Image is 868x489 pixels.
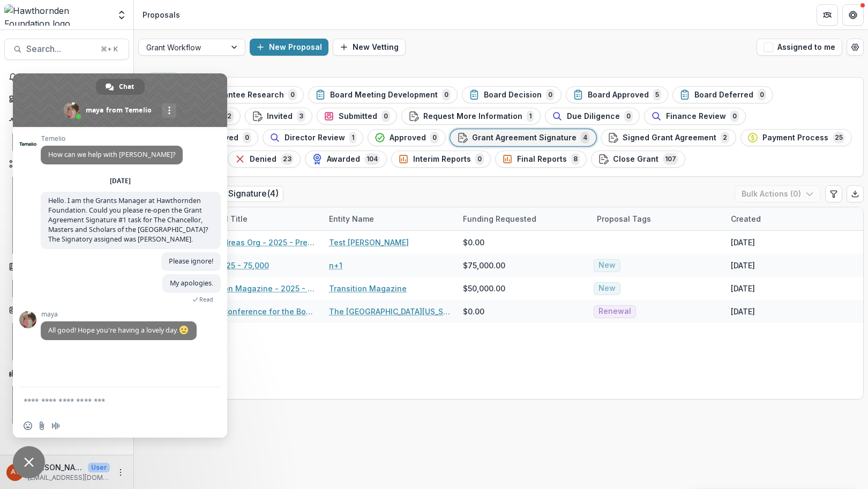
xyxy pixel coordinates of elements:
span: My apologies. [170,279,213,288]
button: Payment Process25 [740,129,852,146]
span: Board Approved [588,91,649,100]
span: Invited [267,112,293,121]
a: Close chat [13,446,45,478]
span: Hello. I am the Grants Manager at Hawthornden Foundation. Could you please re-open the Grant Agre... [48,196,208,244]
span: Payment Process [762,133,828,142]
a: The [GEOGRAPHIC_DATA][US_STATE] [329,306,450,317]
button: Final Reports8 [495,151,587,168]
span: 1 [527,110,534,122]
button: Close Grant107 [591,151,685,168]
span: Final Reports [517,155,567,164]
span: Please ignore! [169,257,213,266]
span: Submitted [339,112,377,121]
button: Approved0 [368,129,446,146]
div: Funding Requested [457,207,590,230]
a: n+1 - 2025 - 75,000 [195,260,269,271]
button: New Vetting [333,39,406,56]
button: Submitted0 [317,108,397,125]
a: Test [PERSON_NAME] [329,237,409,248]
span: 2 [225,110,234,122]
button: Request More Information1 [401,108,541,125]
span: 0 [381,110,390,122]
div: Created [724,213,767,224]
span: 0 [243,132,251,144]
div: Proposal Title [189,207,323,230]
span: 0 [758,89,766,101]
span: 0 [475,153,484,165]
span: $0.00 [463,237,484,248]
div: Proposals [143,9,180,20]
span: Close Grant [613,155,659,164]
button: Board Decision0 [462,86,562,103]
p: User [88,463,110,472]
span: Awarded [327,155,360,164]
span: Board Meeting Development [330,91,438,100]
div: Entity Name [323,213,380,224]
span: $50,000.00 [463,283,505,294]
span: Temelio [41,135,183,142]
textarea: Compose your message... [24,387,195,414]
button: Notifications [4,69,129,86]
span: 2 [721,132,729,144]
img: Hawthornden Foundation logo [4,4,110,26]
button: Open table manager [847,39,864,56]
button: Get Help [842,4,864,26]
div: Funding Requested [457,213,543,224]
div: Proposal Tags [590,207,724,230]
button: Invited3 [245,108,312,125]
span: 104 [364,153,380,165]
button: Board Meeting Development0 [308,86,458,103]
span: 0 [546,89,555,101]
span: Director Review [285,133,345,142]
button: More [114,466,127,479]
div: Proposal Tags [590,213,657,224]
a: Oxford Conference for the Book - 2025 - 15,000 [195,306,316,317]
span: 1 [349,132,356,144]
span: Send a file [38,422,46,430]
span: 4 [581,132,589,144]
span: Audio message [51,422,60,430]
button: Awarded104 [305,151,387,168]
p: [PERSON_NAME] [28,462,84,473]
button: Open Activity [4,112,129,129]
span: 0 [430,132,439,144]
div: Created [724,207,858,230]
button: Open Data & Reporting [4,365,129,382]
button: Assigned to me [757,39,842,56]
button: Board Deferred0 [672,86,773,103]
p: [EMAIL_ADDRESS][DOMAIN_NAME] [28,473,110,483]
span: $75,000.00 [463,260,505,271]
span: maya [41,311,197,318]
button: Denied23 [228,151,301,168]
span: Interim Reports [413,155,471,164]
span: 3 [297,110,305,122]
span: Approved [390,133,426,142]
span: 0 [730,110,739,122]
div: [DATE] [731,283,755,294]
span: How can we help with [PERSON_NAME]? [48,150,175,159]
div: [DATE] [731,237,755,248]
button: Interim Reports0 [391,151,491,168]
a: n+1 [329,260,342,271]
span: 0 [624,110,633,122]
span: Denied [250,155,276,164]
button: Export table data [847,185,864,202]
span: Finance Review [666,112,726,121]
nav: breadcrumb [138,7,184,22]
span: Request More Information [423,112,522,121]
span: Read [199,296,213,303]
button: Partners [817,4,838,26]
span: All good! Hope you're having a lovely day. [48,326,189,335]
span: Notifications [21,73,125,82]
button: Search... [4,39,129,60]
span: Due Diligence [567,112,620,121]
div: Entity Name [323,207,457,230]
span: Grant Agreement Signature [472,133,577,142]
a: Dashboard [4,90,129,108]
button: Open Workflows [4,155,129,172]
div: [DATE] [110,178,131,184]
div: Andreas Yuíza [11,469,20,476]
button: Board Approved5 [566,86,668,103]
